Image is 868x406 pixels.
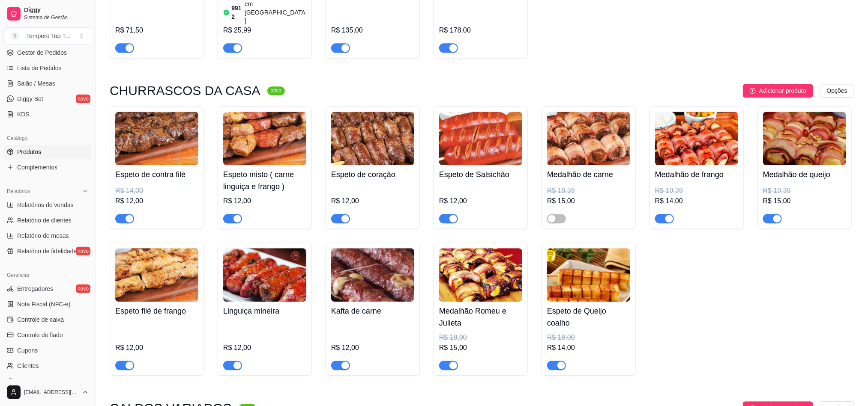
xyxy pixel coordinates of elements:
div: R$ 19,39 [547,186,630,196]
span: Controle de fiado [17,331,63,339]
span: [EMAIL_ADDRESS][DOMAIN_NAME] [24,389,78,396]
span: Relatório de mesas [17,231,69,240]
div: R$ 15,00 [439,343,522,353]
div: R$ 19,39 [655,186,738,196]
div: R$ 14,00 [115,186,198,196]
div: R$ 15,00 [547,196,630,206]
a: Relatório de clientes [3,213,92,227]
span: Complementos [17,163,57,172]
span: Diggy Bot [17,95,43,103]
div: R$ 12,00 [223,343,306,353]
sup: ativa [267,86,285,95]
button: Opções [820,84,854,98]
div: Tempero Top T ... [26,32,70,40]
span: Produtos [17,148,41,156]
span: Lista de Pedidos [17,64,62,72]
h4: Kafta de carne [331,305,414,317]
div: R$ 12,00 [115,196,198,206]
span: Entregadores [17,284,53,293]
span: Relatório de fidelidade [17,247,77,255]
span: Salão / Mesas [17,79,55,88]
div: R$ 12,00 [223,196,306,206]
div: R$ 18,00 [547,332,630,343]
a: Complementos [3,160,92,174]
h4: Linguiça mineira [223,305,306,317]
div: R$ 12,00 [331,196,414,206]
img: product-image [115,248,198,302]
span: Relatório de clientes [17,216,72,225]
span: plus-circle [750,88,756,94]
a: Entregadoresnovo [3,282,92,296]
div: R$ 178,00 [439,25,522,36]
span: Controle de caixa [17,315,64,324]
div: R$ 18,00 [439,332,522,343]
h4: Medalhão de frango [655,169,738,181]
img: product-image [223,112,306,165]
h4: Espeto de coração [331,169,414,181]
h4: Espeto de Salsichão [439,169,522,181]
a: Controle de caixa [3,313,92,326]
span: T [11,32,19,40]
a: Relatórios de vendas [3,198,92,212]
div: Gerenciar [3,268,92,282]
a: Diggy Botnovo [3,92,92,106]
h4: Espeto filé de frango [115,305,198,317]
div: R$ 19,39 [763,186,846,196]
div: Catálogo [3,131,92,145]
span: Estoque [17,377,39,385]
img: product-image [439,248,522,302]
a: Relatório de mesas [3,229,92,243]
article: 9912 [231,4,243,21]
div: R$ 14,00 [547,343,630,353]
a: Lista de Pedidos [3,61,92,75]
div: R$ 12,00 [439,196,522,206]
h4: Medalhão de queijo [763,169,846,181]
div: R$ 14,00 [655,196,738,206]
div: R$ 12,00 [115,343,198,353]
img: product-image [115,112,198,165]
span: Relatórios de vendas [17,201,74,209]
img: product-image [439,112,522,165]
a: KDS [3,107,92,121]
div: R$ 71,50 [115,25,198,36]
a: Nota Fiscal (NFC-e) [3,297,92,311]
span: Sistema de Gestão [24,14,89,21]
span: Gestor de Pedidos [17,48,67,57]
h4: Medalhão Romeu e Julieta [439,305,522,329]
h4: Espeto de contra filé [115,169,198,181]
img: product-image [331,248,414,302]
h4: Espeto misto ( carne linguiça e frango ) [223,169,306,193]
img: product-image [547,112,630,165]
img: product-image [655,112,738,165]
a: Salão / Mesas [3,77,92,90]
div: R$ 25,99 [223,25,306,36]
a: Relatório de fidelidadenovo [3,244,92,258]
img: product-image [223,248,306,302]
img: product-image [547,248,630,302]
span: Adicionar produto [759,86,806,95]
h4: Medalhão de carne [547,169,630,181]
a: Controle de fiado [3,328,92,342]
button: [EMAIL_ADDRESS][DOMAIN_NAME] [3,382,92,403]
h4: Espeto de Queijo coalho [547,305,630,329]
span: Clientes [17,362,39,370]
button: Select a team [3,27,92,44]
a: DiggySistema de Gestão [3,3,92,24]
a: Clientes [3,359,92,373]
a: Estoque [3,374,92,388]
div: R$ 135,00 [331,25,414,36]
span: Nota Fiscal (NFC-e) [17,300,70,308]
img: product-image [331,112,414,165]
span: Cupons [17,346,38,355]
a: Produtos [3,145,92,159]
a: Cupons [3,344,92,357]
img: product-image [763,112,846,165]
a: Gestor de Pedidos [3,46,92,59]
h3: CHURRASCOS DA CASA [110,86,260,96]
div: R$ 15,00 [763,196,846,206]
button: Adicionar produto [743,84,813,98]
span: Opções [827,86,847,95]
span: KDS [17,110,30,119]
span: Diggy [24,6,89,14]
div: R$ 12,00 [331,343,414,353]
